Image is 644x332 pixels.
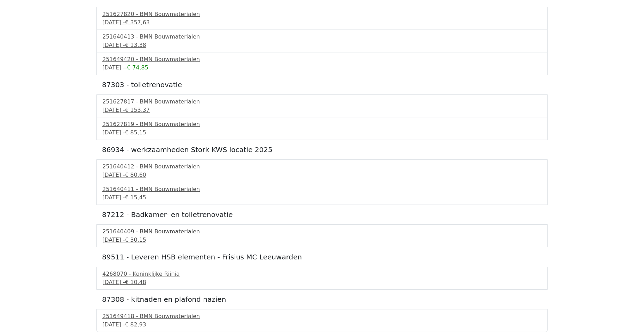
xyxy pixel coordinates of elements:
[102,185,542,193] div: 251640411 - BMN Bouwmaterialen
[102,163,542,179] a: 251640412 - BMN Bouwmaterialen[DATE] -€ 80,60
[102,33,542,41] div: 251640413 - BMN Bouwmaterialen
[125,321,146,328] span: € 82,93
[125,236,146,243] span: € 30,15
[102,10,542,27] a: 251627820 - BMN Bouwmaterialen[DATE] -€ 357,63
[102,270,542,278] div: 4268070 - Koninklijke Rijnja
[102,120,542,137] a: 251627819 - BMN Bouwmaterialen[DATE] -€ 85,15
[102,64,542,72] div: [DATE] -
[102,171,542,179] div: [DATE] -
[102,10,542,18] div: 251627820 - BMN Bouwmaterialen
[102,295,542,304] h5: 87308 - kitnaden en plafond nazien
[102,270,542,287] a: 4268070 - Koninklijke Rijnja[DATE] -€ 10,48
[102,321,542,329] div: [DATE] -
[102,227,542,244] a: 251640409 - BMN Bouwmaterialen[DATE] -€ 30,15
[102,98,542,106] div: 251627817 - BMN Bouwmaterialen
[102,210,542,219] h5: 87212 - Badkamer- en toiletrenovatie
[102,120,542,128] div: 251627819 - BMN Bouwmaterialen
[125,64,148,71] span: -€ 74,85
[102,278,542,287] div: [DATE] -
[102,55,542,64] div: 251649420 - BMN Bouwmaterialen
[125,194,146,201] span: € 15,45
[102,18,542,27] div: [DATE] -
[102,146,542,154] h5: 86934 - werkzaamheden Stork KWS locatie 2025
[102,98,542,114] a: 251627817 - BMN Bouwmaterialen[DATE] -€ 153,37
[102,106,542,114] div: [DATE] -
[102,41,542,49] div: [DATE] -
[102,253,542,261] h5: 89511 - Leveren HSB elementen - Frisius MC Leeuwarden
[102,185,542,202] a: 251640411 - BMN Bouwmaterialen[DATE] -€ 15,45
[125,172,146,178] span: € 80,60
[125,107,150,113] span: € 153,37
[102,236,542,244] div: [DATE] -
[102,227,542,236] div: 251640409 - BMN Bouwmaterialen
[125,19,150,26] span: € 357,63
[125,42,146,48] span: € 13,38
[102,33,542,49] a: 251640413 - BMN Bouwmaterialen[DATE] -€ 13,38
[102,81,542,89] h5: 87303 - toiletrenovatie
[102,163,542,171] div: 251640412 - BMN Bouwmaterialen
[102,128,542,137] div: [DATE] -
[125,279,146,285] span: € 10,48
[102,312,542,329] a: 251649418 - BMN Bouwmaterialen[DATE] -€ 82,93
[102,55,542,72] a: 251649420 - BMN Bouwmaterialen[DATE] --€ 74,85
[102,312,542,321] div: 251649418 - BMN Bouwmaterialen
[125,129,146,136] span: € 85,15
[102,193,542,202] div: [DATE] -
